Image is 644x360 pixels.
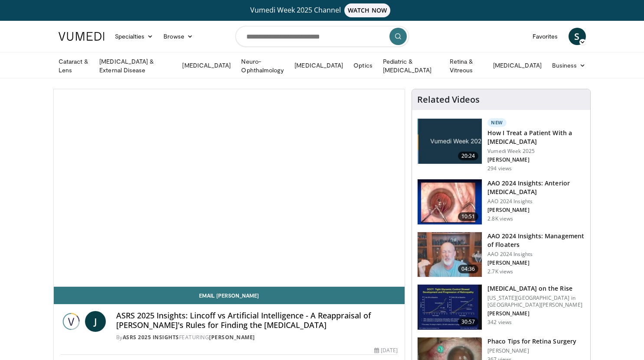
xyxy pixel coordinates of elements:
a: Email [PERSON_NAME] [54,287,405,304]
a: [MEDICAL_DATA] [289,57,348,74]
p: 2.7K views [487,268,513,275]
div: [DATE] [374,347,398,354]
a: Cataract & Lens [53,57,95,75]
a: Pediatric & [MEDICAL_DATA] [378,57,445,75]
p: New [487,118,507,127]
p: AAO 2024 Insights [487,251,585,258]
h4: Related Videos [417,94,480,105]
img: ASRS 2025 Insights [61,311,82,332]
p: [PERSON_NAME] [487,207,585,214]
a: ASRS 2025 Insights [123,334,179,341]
h3: AAO 2024 Insights: Anterior [MEDICAL_DATA] [487,179,585,196]
p: AAO 2024 Insights [487,198,585,205]
a: Neuro-Ophthalmology [236,57,289,75]
a: 10:51 AAO 2024 Insights: Anterior [MEDICAL_DATA] AAO 2024 Insights [PERSON_NAME] 2.8K views [417,179,585,225]
p: [PERSON_NAME] [487,310,585,317]
span: 10:51 [458,212,479,221]
a: Specialties [110,28,159,45]
p: Vumedi Week 2025 [487,148,585,155]
img: VuMedi Logo [59,32,105,41]
span: WATCH NOW [344,3,390,17]
p: 294 views [487,165,512,172]
a: [MEDICAL_DATA] & External Disease [94,57,177,75]
a: S [569,28,586,45]
img: 8e655e61-78ac-4b3e-a4e7-f43113671c25.150x105_q85_crop-smart_upscale.jpg [418,232,482,277]
span: 04:36 [458,265,479,273]
p: [PERSON_NAME] [487,259,585,266]
a: Business [547,57,591,74]
video-js: Video Player [54,89,405,287]
p: 342 views [487,319,512,326]
h3: Phaco Tips for Retina Surgery [487,337,576,346]
a: [MEDICAL_DATA] [177,57,236,74]
a: Optics [348,57,377,74]
a: 30:57 [MEDICAL_DATA] on the Rise [US_STATE][GEOGRAPHIC_DATA] in [GEOGRAPHIC_DATA][PERSON_NAME] [P... [417,284,585,330]
a: Favorites [527,28,563,45]
a: 20:24 New How I Treat a Patient With a [MEDICAL_DATA] Vumedi Week 2025 [PERSON_NAME] 294 views [417,118,585,172]
p: [US_STATE][GEOGRAPHIC_DATA] in [GEOGRAPHIC_DATA][PERSON_NAME] [487,295,585,308]
img: fd942f01-32bb-45af-b226-b96b538a46e6.150x105_q85_crop-smart_upscale.jpg [418,179,482,224]
a: Vumedi Week 2025 ChannelWATCH NOW [60,3,585,17]
a: J [85,311,106,332]
span: 30:57 [458,318,479,326]
h3: AAO 2024 Insights: Management of Floaters [487,232,585,249]
span: 20:24 [458,152,479,160]
p: 2.8K views [487,215,513,222]
a: [MEDICAL_DATA] [488,57,547,74]
img: 02d29458-18ce-4e7f-be78-7423ab9bdffd.jpg.150x105_q85_crop-smart_upscale.jpg [418,119,482,164]
img: 4ce8c11a-29c2-4c44-a801-4e6d49003971.150x105_q85_crop-smart_upscale.jpg [418,285,482,330]
a: 04:36 AAO 2024 Insights: Management of Floaters AAO 2024 Insights [PERSON_NAME] 2.7K views [417,232,585,278]
a: Retina & Vitreous [445,57,488,75]
h3: [MEDICAL_DATA] on the Rise [487,284,585,293]
div: By FEATURING [116,334,398,341]
input: Search topics, interventions [235,26,409,47]
a: [PERSON_NAME] [209,334,255,341]
p: [PERSON_NAME] [487,347,576,354]
h4: ASRS 2025 Insights: Lincoff vs Artificial Intelligence - A Reappraisal of [PERSON_NAME]'s Rules f... [116,311,398,330]
p: [PERSON_NAME] [487,156,585,163]
a: Browse [158,28,198,45]
h3: How I Treat a Patient With a [MEDICAL_DATA] [487,129,585,146]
